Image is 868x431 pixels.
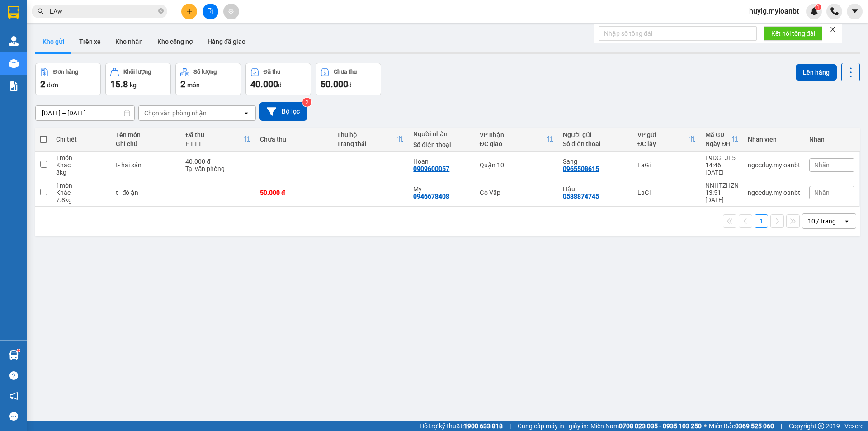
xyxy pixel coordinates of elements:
[56,196,106,204] div: 7.8 kg
[56,154,106,161] div: 1 món
[518,421,588,431] span: Cung cấp máy in - giấy in:
[316,63,381,95] button: Chưa thu50.000đ
[245,63,311,95] button: Đã thu40.000đ
[36,106,134,120] input: Select a date range.
[9,36,19,46] img: warehouse-icon
[35,63,101,95] button: Đơn hàng2đơn
[816,4,820,10] span: 1
[563,165,599,172] div: 0965508615
[260,189,328,196] div: 50.000 đ
[193,69,217,75] div: Số lượng
[413,141,470,148] div: Số điện thoại
[185,131,244,138] div: Đã thu
[814,161,830,169] span: Nhãn
[764,26,822,41] button: Kết nối tổng đài
[808,217,836,226] div: 10 / trang
[9,392,18,400] span: notification
[9,350,19,360] img: warehouse-icon
[185,140,244,147] div: HTTT
[509,421,511,431] span: |
[50,6,156,16] input: Tìm tên, số ĐT hoặc mã đơn
[815,4,821,10] sup: 1
[701,128,743,152] th: Toggle SortBy
[150,31,200,52] button: Kho công nợ
[110,79,128,90] span: 15.8
[480,189,554,196] div: Gò Vấp
[705,189,739,204] div: 13:51 [DATE]
[619,422,702,430] strong: 0708 023 035 - 0935 103 250
[814,189,830,196] span: Nhãn
[56,161,106,169] div: Khác
[321,79,348,90] span: 50.000
[8,6,19,19] img: logo-vxr
[47,81,58,89] span: đơn
[705,140,731,147] div: Ngày ĐH
[72,31,108,52] button: Trên xe
[413,193,449,200] div: 0946678408
[830,26,836,33] span: close
[420,421,503,431] span: Hỗ trợ kỹ thuật:
[637,131,689,138] div: VP gửi
[637,189,696,196] div: LaGi
[563,158,628,165] div: Sang
[332,128,409,152] th: Toggle SortBy
[809,136,854,143] div: Nhãn
[590,421,702,431] span: Miền Nam
[186,8,193,14] span: plus
[464,422,503,430] strong: 1900 633 818
[830,7,839,15] img: phone-icon
[278,81,282,89] span: đ
[748,161,800,169] div: ngocduy.myloanbt
[771,28,815,38] span: Kết nối tổng đài
[123,69,151,75] div: Khối lượng
[158,8,164,14] span: close-circle
[337,140,397,147] div: Trạng thái
[337,131,397,138] div: Thu hộ
[260,136,328,143] div: Chưa thu
[599,26,757,41] input: Nhập số tổng đài
[709,421,774,431] span: Miền Bắc
[203,4,218,19] button: file-add
[705,182,739,189] div: NNHTZHZN
[17,349,20,352] sup: 1
[9,59,19,68] img: warehouse-icon
[348,81,352,89] span: đ
[181,4,197,19] button: plus
[38,8,44,14] span: search
[563,193,599,200] div: 0588874745
[207,8,213,14] span: file-add
[181,128,255,152] th: Toggle SortBy
[705,131,731,138] div: Mã GD
[742,5,806,17] span: huylg.myloanbt
[847,4,863,19] button: caret-down
[56,169,106,176] div: 8 kg
[223,4,239,19] button: aim
[755,214,768,228] button: 1
[228,8,234,14] span: aim
[116,189,177,196] div: t - đồ ặn
[413,165,449,172] div: 0909600057
[105,63,171,95] button: Khối lượng15.8kg
[108,31,150,52] button: Kho nhận
[413,185,470,193] div: My
[9,412,18,421] span: message
[264,69,280,75] div: Đã thu
[259,102,307,121] button: Bộ lọc
[9,81,19,91] img: solution-icon
[818,423,824,429] span: copyright
[56,189,106,196] div: Khác
[413,158,470,165] div: Hoan
[35,31,72,52] button: Kho gửi
[810,7,818,15] img: icon-new-feature
[705,161,739,176] div: 14:46 [DATE]
[480,131,547,138] div: VP nhận
[563,140,628,147] div: Số điện thoại
[735,422,774,430] strong: 0369 525 060
[116,131,177,138] div: Tên món
[130,81,137,89] span: kg
[563,131,628,138] div: Người gửi
[158,7,164,16] span: close-circle
[748,136,800,143] div: Nhân viên
[480,140,547,147] div: ĐC giao
[480,161,554,169] div: Quận 10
